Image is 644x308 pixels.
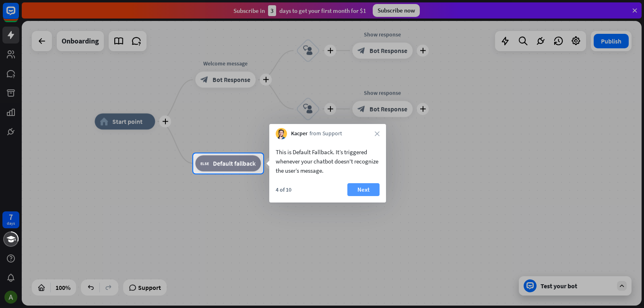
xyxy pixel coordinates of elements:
i: block_fallback [200,159,209,167]
span: Kacper [291,130,308,138]
div: This is Default Fallback. It’s triggered whenever your chatbot doesn't recognize the user’s message. [276,147,380,175]
span: from Support [310,130,342,138]
button: Next [347,183,380,196]
div: 4 of 10 [276,186,291,193]
span: Default fallback [213,159,256,167]
i: close [375,131,380,136]
button: Open LiveChat chat widget [6,3,31,27]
